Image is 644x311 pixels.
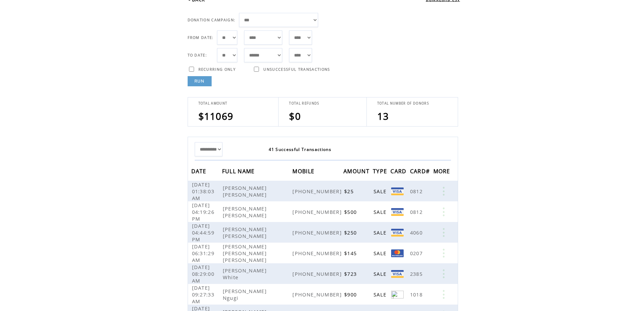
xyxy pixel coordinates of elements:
[374,250,388,257] span: SALE
[377,101,429,106] span: TOTAL NUMBER OF DONORS
[377,110,389,123] span: 13
[223,267,267,281] span: [PERSON_NAME] White
[292,270,343,277] span: [PHONE_NUMBER]
[292,229,343,236] span: [PHONE_NUMBER]
[223,288,267,301] span: [PERSON_NAME] Ngugi
[391,291,404,298] img: Amex
[192,222,215,243] span: [DATE] 04:44:59 PM
[289,101,319,106] span: TOTAL REFUNDS
[410,250,424,257] span: 0207
[222,166,257,178] span: FULL NAME
[410,169,432,173] a: CARD#
[292,169,316,173] a: MOBILE
[410,208,424,215] span: 0812
[222,169,257,173] a: FULL NAME
[191,166,208,178] span: DATE
[269,147,332,152] span: 41 Successful Transactions
[373,166,389,178] span: TYPE
[263,67,330,72] span: UNSUCCESSFUL TRANSACTIONS
[223,205,268,219] span: [PERSON_NAME] [PERSON_NAME]
[410,270,424,277] span: 2385
[198,101,228,106] span: TOTAL AMOUNT
[198,110,234,123] span: $11069
[410,166,432,178] span: CARD#
[343,166,371,178] span: AMOUNT
[289,110,301,123] span: $0
[192,202,215,222] span: [DATE] 04:19:26 PM
[374,291,388,298] span: SALE
[373,169,389,173] a: TYPE
[188,53,207,58] span: TO DATE:
[192,264,215,284] span: [DATE] 08:29:00 AM
[292,188,343,195] span: [PHONE_NUMBER]
[192,243,215,263] span: [DATE] 06:31:29 AM
[390,166,408,178] span: CARD
[344,291,358,298] span: $900
[391,187,404,195] img: Visa
[374,229,388,236] span: SALE
[292,166,316,178] span: MOBILE
[192,284,215,305] span: [DATE] 09:27:33 AM
[223,184,268,198] span: [PERSON_NAME] [PERSON_NAME]
[391,208,404,216] img: Visa
[344,188,355,195] span: $25
[343,169,371,173] a: AMOUNT
[344,250,358,257] span: $145
[223,226,268,239] span: [PERSON_NAME] [PERSON_NAME]
[188,35,214,40] span: FROM DATE:
[344,270,358,277] span: $723
[390,169,408,173] a: CARD
[292,250,343,257] span: [PHONE_NUMBER]
[292,208,343,215] span: [PHONE_NUMBER]
[410,188,424,195] span: 0812
[198,67,236,72] span: RECURRING ONLY
[410,291,424,298] span: 1018
[391,249,404,257] img: MC
[391,270,404,278] img: VISA
[344,229,358,236] span: $250
[191,169,208,173] a: DATE
[410,229,424,236] span: 4060
[374,188,388,195] span: SALE
[391,229,404,237] img: Visa
[188,76,212,86] a: RUN
[374,208,388,215] span: SALE
[188,18,236,22] span: DONATION CAMPAIGN:
[374,270,388,277] span: SALE
[192,181,215,201] span: [DATE] 01:38:03 AM
[223,243,268,263] span: [PERSON_NAME] [PERSON_NAME] [PERSON_NAME]
[344,208,358,215] span: $500
[433,166,452,178] span: MORE
[292,291,343,298] span: [PHONE_NUMBER]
